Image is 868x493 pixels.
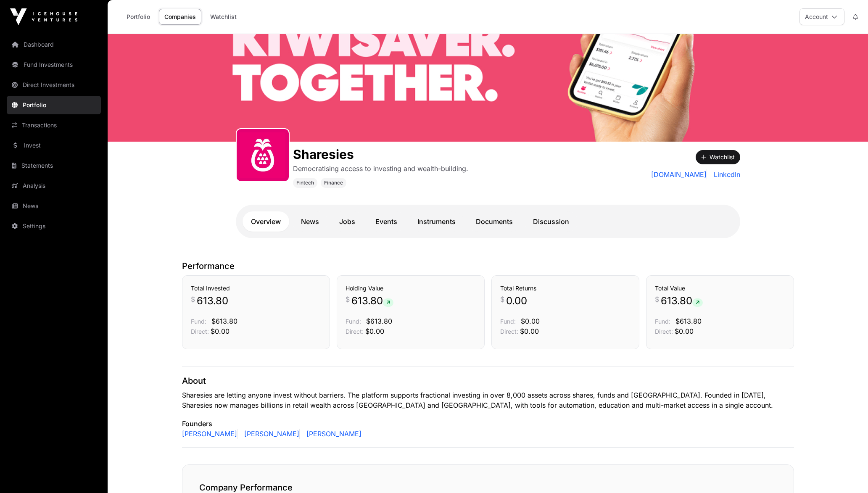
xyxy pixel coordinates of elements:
[296,179,314,186] span: Fintech
[331,211,364,232] a: Jobs
[799,8,844,25] button: Account
[293,163,468,174] p: Democratising access to investing and wealth-building.
[121,9,156,25] a: Portfolio
[655,284,785,293] h3: Total Value
[182,419,794,429] p: Founders
[10,8,77,25] img: Icehouse Ventures Logo
[191,294,195,304] span: $
[346,328,364,335] span: Direct:
[197,294,228,308] span: 613.80
[826,453,868,493] iframe: Chat Widget
[365,327,384,335] span: $0.00
[467,211,521,232] a: Documents
[211,317,237,325] span: $613.80
[7,76,101,94] a: Direct Investments
[521,317,540,325] span: $0.00
[7,177,101,195] a: Analysis
[346,284,476,293] h3: Holding Value
[675,317,702,325] span: $613.80
[7,197,101,215] a: News
[367,211,406,232] a: Events
[710,169,740,179] a: LinkedIn
[182,390,794,410] p: Sharesies are letting anyone invest without barriers. The platform supports fractional investing ...
[182,375,794,387] p: About
[205,9,242,25] a: Watchlist
[241,429,300,439] a: [PERSON_NAME]
[525,211,578,232] a: Discussion
[303,429,361,439] a: [PERSON_NAME]
[159,9,201,25] a: Companies
[182,260,794,272] p: Performance
[655,318,670,325] span: Fund:
[520,327,539,335] span: $0.00
[675,327,694,335] span: $0.00
[366,317,392,325] span: $613.80
[191,318,206,325] span: Fund:
[182,429,237,439] a: [PERSON_NAME]
[243,211,289,232] a: Overview
[243,211,733,232] nav: Tabs
[108,34,868,142] img: Sharesies
[324,179,343,186] span: Finance
[696,150,740,164] button: Watchlist
[293,147,468,162] h1: Sharesies
[7,35,101,54] a: Dashboard
[655,294,659,304] span: $
[7,55,101,74] a: Fund Investments
[191,284,321,293] h3: Total Invested
[240,132,285,178] img: sharesies_logo.jpeg
[651,169,707,179] a: [DOMAIN_NAME]
[7,96,101,114] a: Portfolio
[655,328,673,335] span: Direct:
[500,284,631,293] h3: Total Returns
[506,294,527,308] span: 0.00
[346,294,350,304] span: $
[500,318,516,325] span: Fund:
[7,116,101,134] a: Transactions
[7,156,101,175] a: Statements
[346,318,361,325] span: Fund:
[191,328,209,335] span: Direct:
[7,136,101,155] a: Invest
[7,217,101,235] a: Settings
[661,294,703,308] span: 613.80
[211,327,230,335] span: $0.00
[500,294,504,304] span: $
[293,211,327,232] a: News
[500,328,518,335] span: Direct:
[351,294,393,308] span: 613.80
[409,211,464,232] a: Instruments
